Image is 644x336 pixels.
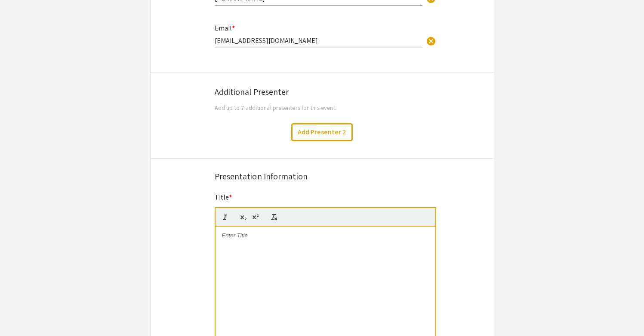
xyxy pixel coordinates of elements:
[426,36,436,46] span: cancel
[215,36,422,45] input: Type Here
[215,193,232,202] mat-label: Title
[6,297,37,330] iframe: Chat
[215,170,430,183] div: Presentation Information
[215,103,337,112] span: Add up to 7 additional presenters for this event.
[422,32,440,49] button: Clear
[291,123,353,141] button: Add Presenter 2
[215,85,430,98] div: Additional Presenter
[215,24,235,33] mat-label: Email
